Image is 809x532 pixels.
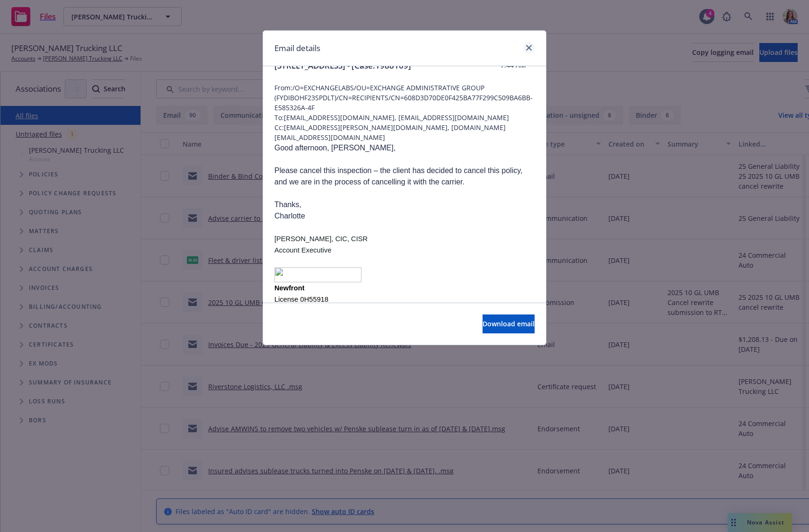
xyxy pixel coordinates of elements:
button: Download email [483,314,535,333]
span: From: /O=EXCHANGELABS/OU=EXCHANGE ADMINISTRATIVE GROUP (FYDIBOHF23SPDLT)/CN=RECIPIENTS/CN=608D3D7... [274,83,535,113]
p: Please cancel this inspection – the client has decided to cancel this policy, and we are in the p... [274,165,535,188]
span: [PERSON_NAME], CIC, CISR [274,235,368,243]
span: Account Executive [274,246,332,254]
h1: Email details [274,42,320,54]
p: Thanks, [274,199,535,210]
span: Newfront [274,284,305,292]
span: Cc: [EMAIL_ADDRESS][PERSON_NAME][DOMAIN_NAME], [DOMAIN_NAME][EMAIL_ADDRESS][DOMAIN_NAME] [274,122,535,142]
img: image001.png@01DC2EC1.C77EE420 [274,267,361,282]
a: close [523,42,535,53]
span: To: [EMAIL_ADDRESS][DOMAIN_NAME], [EMAIL_ADDRESS][DOMAIN_NAME] [274,113,535,122]
span: Download email [483,319,535,328]
span: License 0H55918 [274,296,328,303]
p: Charlotte [274,210,535,222]
p: Good afternoon, [PERSON_NAME], [274,142,535,154]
